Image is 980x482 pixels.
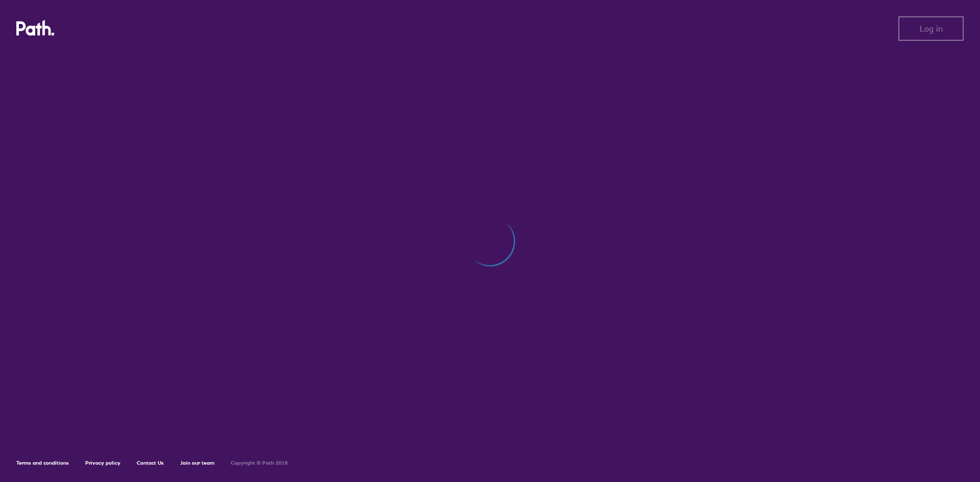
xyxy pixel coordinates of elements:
[920,24,943,33] span: Log in
[898,16,964,41] button: Log in
[137,460,164,466] a: Contact Us
[231,460,288,466] h6: Copyright © Path 2018
[85,460,120,466] a: Privacy policy
[16,460,69,466] a: Terms and conditions
[180,460,214,466] a: Join our team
